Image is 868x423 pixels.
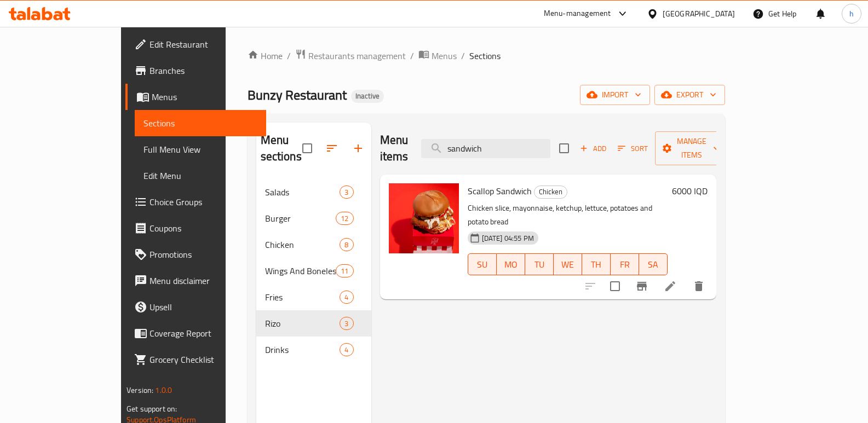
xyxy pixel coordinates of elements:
button: WE [554,253,582,275]
span: Sort sections [319,135,345,161]
span: Coupons [150,222,257,235]
span: 8 [340,240,353,250]
div: [GEOGRAPHIC_DATA] [663,8,735,20]
div: items [340,291,353,304]
span: 11 [336,266,353,276]
span: Select all sections [296,137,319,160]
span: Add item [576,140,611,157]
span: Branches [150,64,257,77]
div: Inactive [351,90,384,103]
button: Add section [345,135,371,161]
span: 1.0.0 [155,383,172,397]
div: items [340,186,353,199]
span: export [663,88,716,102]
button: delete [686,273,712,299]
span: Salads [265,186,340,199]
span: Choice Groups [150,195,257,208]
span: TU [530,257,549,273]
a: Menus [125,84,266,110]
div: Rizo3 [256,310,371,337]
span: import [589,88,641,102]
button: Sort [615,140,651,157]
a: Upsell [125,294,266,320]
button: export [654,85,725,105]
li: / [461,49,465,62]
span: Drinks [265,343,340,356]
span: Chicken [265,238,340,251]
span: Sections [143,117,257,130]
li: / [287,49,291,62]
div: Chicken8 [256,231,371,258]
a: Grocery Checklist [125,346,266,373]
div: Rizo [265,317,340,330]
button: Manage items [655,131,728,165]
span: Sort items [611,140,655,157]
span: MO [501,257,521,273]
span: Fries [265,291,340,304]
span: 4 [340,345,353,355]
a: Menus [418,49,457,63]
div: Wings And Boneless11 [256,258,371,284]
span: Select to update [603,275,626,298]
nav: Menu sections [256,175,371,367]
a: Full Menu View [135,136,266,163]
span: h [849,8,854,20]
a: Branches [125,57,266,84]
div: items [336,264,353,277]
div: Drinks4 [256,337,371,363]
span: Menu disclaimer [150,274,257,287]
h2: Menu sections [261,132,302,165]
span: [DATE] 04:55 PM [478,233,538,244]
button: Branch-specific-item [629,273,655,299]
span: Inactive [351,91,384,101]
div: Chicken [534,186,567,199]
a: Choice Groups [125,189,266,215]
div: Menu-management [544,7,611,20]
a: Sections [135,110,266,136]
div: Wings And Boneless [265,264,336,277]
button: SU [468,253,497,275]
a: Edit Menu [135,163,266,189]
span: Burger [265,212,336,225]
a: Edit Restaurant [125,31,266,57]
a: Edit menu item [664,280,677,293]
img: Scallop Sandwich [389,183,459,253]
a: Coupons [125,215,266,241]
span: Sections [469,49,501,62]
span: SA [643,257,663,273]
span: Promotions [150,248,257,261]
span: Version: [127,383,153,397]
span: Grocery Checklist [150,353,257,366]
div: items [336,212,353,225]
span: TH [587,257,606,273]
p: Chicken slice, mayonnaise, ketchup, lettuce, potatoes and potato bread [468,201,668,229]
a: Restaurants management [295,49,406,63]
a: Coverage Report [125,320,266,346]
span: Chicken [534,186,567,198]
span: Get support on: [127,402,177,416]
button: SA [639,253,668,275]
span: Scallop Sandwich [468,183,532,199]
span: Full Menu View [143,143,257,156]
h6: 6000 IQD [672,183,708,199]
span: FR [615,257,635,273]
button: TU [525,253,554,275]
div: Fries4 [256,284,371,310]
span: Coverage Report [150,327,257,340]
span: 12 [336,213,353,224]
div: Salads3 [256,179,371,205]
a: Menu disclaimer [125,268,266,294]
button: import [580,85,650,105]
button: FR [611,253,639,275]
span: Bunzy Restaurant [248,83,347,107]
span: Sort [618,142,648,155]
span: Menus [152,90,257,103]
button: MO [497,253,525,275]
span: Select section [553,137,576,160]
span: SU [473,257,492,273]
span: 3 [340,187,353,198]
div: Burger12 [256,205,371,231]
